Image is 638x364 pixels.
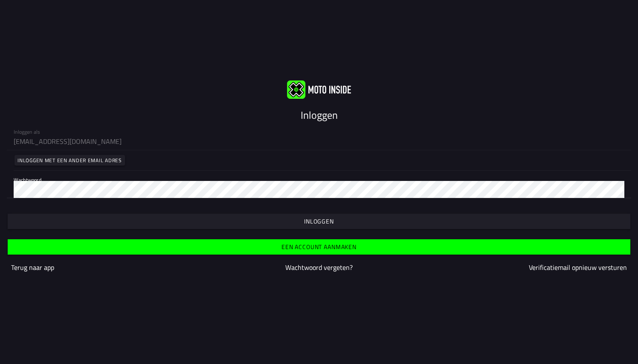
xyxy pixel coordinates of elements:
ion-text: Inloggen [304,218,334,224]
ion-button: Inloggen met een ander email adres [14,155,125,166]
a: Verificatiemail opnieuw versturen [529,262,627,272]
ion-text: Inloggen [301,107,338,123]
a: Wachtwoord vergeten? [285,262,353,272]
ion-button: Een account aanmaken [8,239,630,255]
a: Terug naar app [11,262,54,272]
